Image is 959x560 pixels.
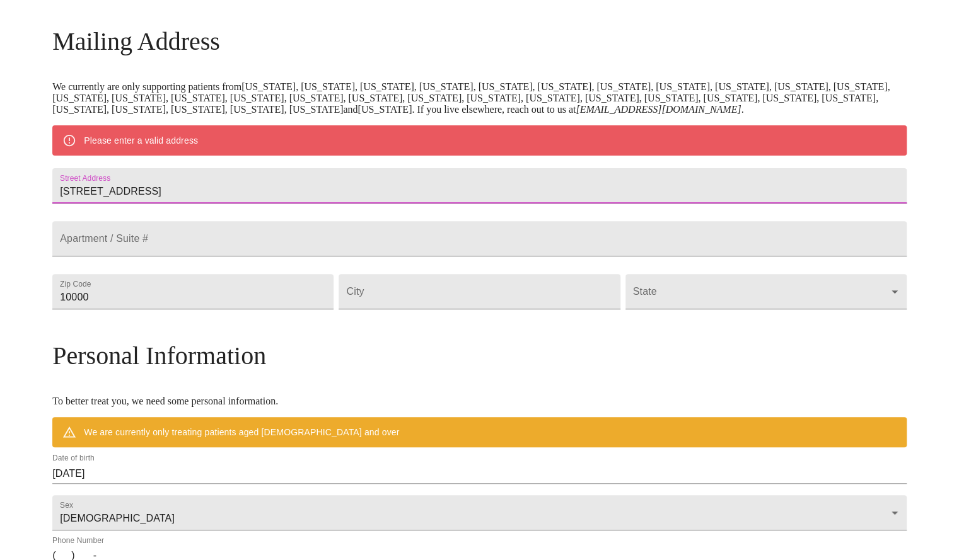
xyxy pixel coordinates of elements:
div: We are currently only treating patients aged [DEMOGRAPHIC_DATA] and over [84,421,399,443]
em: [EMAIL_ADDRESS][DOMAIN_NAME] [576,104,741,115]
div: [DEMOGRAPHIC_DATA] [52,495,907,530]
div: ​ [625,274,907,309]
div: Please enter a valid address [84,129,198,152]
p: We currently are only supporting patients from [US_STATE], [US_STATE], [US_STATE], [US_STATE], [U... [52,81,907,115]
p: To better treat you, we need some personal information. [52,396,907,407]
h3: Mailing Address [52,26,907,56]
label: Date of birth [52,455,95,462]
label: Phone Number [52,537,104,544]
h3: Personal Information [52,341,907,370]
